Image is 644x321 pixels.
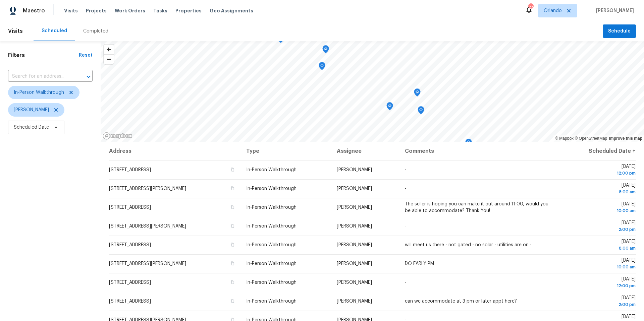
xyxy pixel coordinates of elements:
[246,261,297,266] span: In-Person Walkthrough
[109,243,151,247] span: [STREET_ADDRESS]
[593,7,634,14] span: [PERSON_NAME]
[337,243,372,247] span: [PERSON_NAME]
[563,164,636,177] span: [DATE]
[563,207,636,214] div: 10:00 am
[405,299,517,304] span: can we accommodate at 3 pm or later appt here?
[337,168,372,172] span: [PERSON_NAME]
[42,27,67,34] div: Scheduled
[115,7,145,14] span: Work Orders
[246,186,297,191] span: In-Person Walkthrough
[465,139,472,149] div: Map marker
[246,243,297,247] span: In-Person Walkthrough
[246,205,297,210] span: In-Person Walkthrough
[337,205,372,210] span: [PERSON_NAME]
[153,8,167,13] span: Tasks
[405,224,407,229] span: -
[563,301,636,308] div: 2:00 pm
[246,168,297,172] span: In-Person Walkthrough
[399,142,558,160] th: Comments
[563,282,636,289] div: 12:00 pm
[229,204,235,210] button: Copy Address
[210,7,253,14] span: Geo Assignments
[414,88,421,99] div: Map marker
[109,261,186,266] span: [STREET_ADDRESS][PERSON_NAME]
[109,280,151,285] span: [STREET_ADDRESS]
[563,170,636,177] div: 12:00 pm
[246,280,297,285] span: In-Person Walkthrough
[8,24,23,39] span: Visits
[418,106,424,117] div: Map marker
[575,136,607,141] a: OpenStreetMap
[563,296,636,308] span: [DATE]
[229,167,235,173] button: Copy Address
[14,124,49,131] span: Scheduled Date
[322,45,329,56] div: Map marker
[109,168,151,172] span: [STREET_ADDRESS]
[103,132,132,140] a: Mapbox homepage
[109,142,241,160] th: Address
[563,220,636,233] span: [DATE]
[544,7,562,14] span: Orlando
[246,224,297,229] span: In-Person Walkthrough
[405,243,532,247] span: will meet us there - not gated - no solar - utilities are on -
[229,298,235,304] button: Copy Address
[405,186,407,191] span: -
[109,299,151,304] span: [STREET_ADDRESS]
[109,224,186,229] span: [STREET_ADDRESS][PERSON_NAME]
[528,4,533,11] div: 27
[386,102,393,113] div: Map marker
[23,7,45,14] span: Maestro
[563,202,636,214] span: [DATE]
[79,52,93,59] div: Reset
[609,136,642,141] a: Improve this map
[405,280,407,285] span: -
[563,226,636,233] div: 2:00 pm
[603,24,636,38] button: Schedule
[229,223,235,229] button: Copy Address
[563,239,636,252] span: [DATE]
[563,189,636,195] div: 8:00 am
[337,224,372,229] span: [PERSON_NAME]
[241,142,331,160] th: Type
[64,7,78,14] span: Visits
[563,264,636,270] div: 10:00 am
[14,107,49,113] span: [PERSON_NAME]
[608,27,631,36] span: Schedule
[337,261,372,266] span: [PERSON_NAME]
[229,185,235,191] button: Copy Address
[109,186,186,191] span: [STREET_ADDRESS][PERSON_NAME]
[229,260,235,266] button: Copy Address
[563,183,636,195] span: [DATE]
[84,72,93,81] button: Open
[8,71,74,82] input: Search for an address...
[83,28,108,35] div: Completed
[104,54,114,64] button: Zoom out
[405,202,548,213] span: The seller is hoping you can make it out around 11:00, would you be able to accommodate? Thank You!
[109,205,151,210] span: [STREET_ADDRESS]
[331,142,399,160] th: Assignee
[563,258,636,270] span: [DATE]
[563,245,636,252] div: 8:00 am
[337,299,372,304] span: [PERSON_NAME]
[319,62,325,72] div: Map marker
[175,7,202,14] span: Properties
[86,7,107,14] span: Projects
[8,52,79,59] h1: Filters
[563,277,636,289] span: [DATE]
[558,142,636,160] th: Scheduled Date ↑
[555,136,574,141] a: Mapbox
[405,261,434,266] span: DO EARLY PM
[104,45,114,54] button: Zoom in
[101,41,644,142] canvas: Map
[405,168,407,172] span: -
[14,89,64,96] span: In-Person Walkthrough
[337,280,372,285] span: [PERSON_NAME]
[337,186,372,191] span: [PERSON_NAME]
[229,279,235,285] button: Copy Address
[246,299,297,304] span: In-Person Walkthrough
[229,242,235,248] button: Copy Address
